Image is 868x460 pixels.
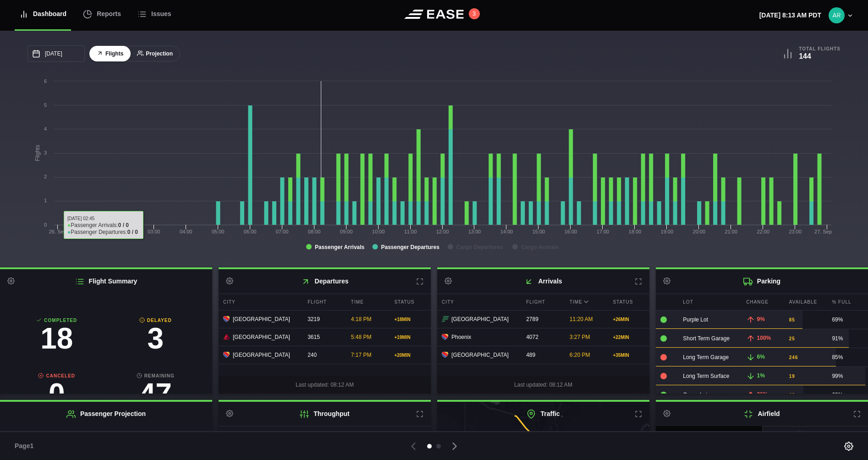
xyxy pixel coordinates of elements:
text: 07:00 [276,229,289,234]
div: 99% [832,372,863,380]
div: Last updated: 08:12 AM [437,376,649,393]
b: Total Flights [799,46,841,52]
tspan: Flights [34,145,41,161]
a: Completed18 [7,317,106,358]
tspan: Passenger Departures [381,244,439,250]
h3: 68 [7,268,205,298]
div: Last updated: 08:12 AM [219,376,431,393]
text: 22:00 [757,229,770,234]
span: Purple Lot [683,316,708,323]
img: a24b13ddc5ef85e700be98281bdfe638 [829,7,845,23]
span: 3:27 PM [570,334,590,340]
div: + 19 MIN [394,334,426,341]
text: 20:00 [693,229,706,234]
button: Flights [89,46,131,62]
text: 12:00 [436,229,449,234]
span: Phoenix [451,333,471,341]
span: 7:17 PM [351,352,372,358]
h2: Traffic [437,402,649,426]
text: 15:00 [533,229,545,234]
div: Lot [678,294,739,310]
span: [GEOGRAPHIC_DATA] [233,351,290,359]
text: 4 [44,126,47,132]
text: 14:00 [500,229,513,234]
div: City [219,294,301,310]
a: Delayed3 [106,317,205,358]
text: 03:00 [148,229,160,234]
tspan: Passenger Arrivals [315,244,365,250]
span: [GEOGRAPHIC_DATA] [233,315,290,323]
div: City [437,294,519,310]
text: 5 [44,102,47,108]
div: + 18 MIN [394,316,426,323]
div: Status [608,294,649,310]
tspan: 27. Sep [814,229,832,234]
span: [GEOGRAPHIC_DATA] [451,351,509,359]
button: 3 [469,8,480,19]
span: 1% [757,372,765,379]
button: Active [656,426,763,442]
b: 25 [789,335,795,342]
div: Total [365,427,431,443]
span: 11:20 AM [570,316,593,322]
h2: Airfield [656,402,868,426]
span: [GEOGRAPHIC_DATA] [451,315,509,323]
span: Green Lot [683,392,707,398]
div: 4072 [522,328,563,346]
span: Long Term Surface [683,373,729,379]
b: 19 [789,373,795,380]
div: Time [346,294,388,310]
text: 06:00 [244,229,257,234]
div: Airport [219,427,285,443]
h2: Departures [219,269,431,294]
div: 69% [832,391,863,399]
div: 91% [832,334,863,343]
div: 2789 [522,310,563,328]
text: 11:00 [404,229,417,234]
button: Projection [130,46,180,62]
b: Remaining [106,372,205,379]
div: Change [742,294,782,310]
div: Flight [303,294,344,310]
div: + 20 MIN [394,352,426,359]
b: Delayed [106,317,205,324]
h2: Throughput [219,402,431,426]
h3: 3 [106,324,205,353]
span: 100% [757,335,771,341]
div: Time [565,294,606,310]
tspan: Cargo Departures [456,244,503,250]
text: 1 [44,198,47,203]
span: 5:48 PM [351,334,372,340]
text: 05:00 [212,229,225,234]
div: 3219 [303,310,344,328]
div: Available [785,294,825,310]
div: 489 [522,346,563,364]
h2: Arrivals [437,269,649,294]
text: 10:00 [372,229,385,234]
text: 01:00 [83,229,96,234]
h3: 47 [106,379,205,409]
b: 144 [799,52,811,60]
div: + 35 MIN [613,352,645,359]
span: 26% [757,391,768,398]
span: Short Term Garage [683,335,730,342]
span: [GEOGRAPHIC_DATA] [233,333,290,341]
text: 21:00 [725,229,738,234]
text: 18:00 [629,229,642,234]
div: + 26 MIN [613,316,645,323]
div: Status [390,294,431,310]
div: 240 [303,346,344,364]
text: 2 [44,174,47,179]
div: + 22 MIN [613,334,645,341]
text: 04:00 [180,229,192,234]
span: Long Term Garage [683,354,729,360]
text: 16:00 [565,229,577,234]
a: Remaining47 [106,372,205,413]
span: 9% [757,316,765,322]
h2: Parking [656,269,868,294]
b: 246 [789,354,798,361]
text: 23:00 [789,229,802,234]
b: 40 [789,392,795,399]
input: mm/dd/yyyy [27,45,85,62]
span: 6% [757,354,765,360]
